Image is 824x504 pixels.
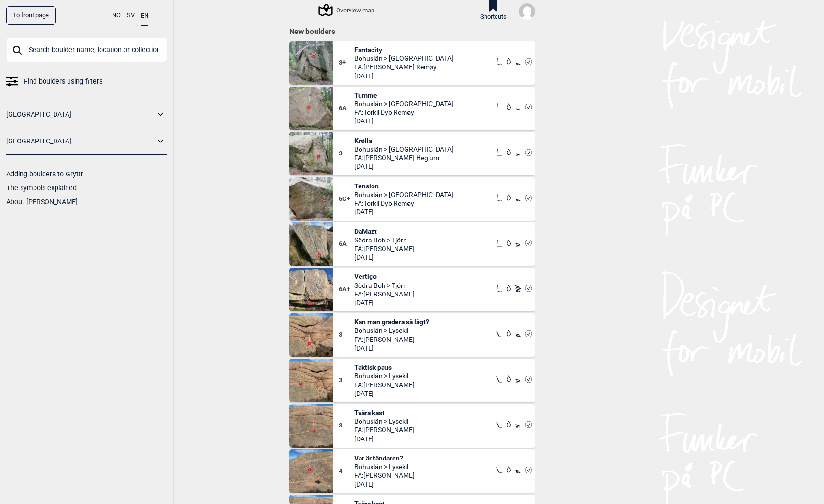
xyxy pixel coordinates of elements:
span: Tumme [354,91,453,99]
span: [DATE] [354,389,415,398]
img: Tumme [289,87,333,130]
span: [DATE] [354,480,415,489]
span: 3 [339,331,355,339]
span: Bohuslän > [GEOGRAPHIC_DATA] [354,54,453,63]
img: Krolla [289,132,333,175]
span: Krølla [354,136,453,145]
img: Var ar tandaren [289,449,333,493]
div: Taktisk paus3Taktisk pausBohuslän > LysekilFA:[PERSON_NAME][DATE] [289,359,535,402]
span: [DATE] [354,298,415,307]
img: Vertigo [289,268,333,311]
a: Find boulders using filters [6,75,167,88]
span: FA: [PERSON_NAME] [354,426,415,434]
a: The symbols explained [6,184,77,192]
span: 3 [339,422,355,430]
span: [DATE] [354,208,453,216]
img: Fantacity [289,41,333,85]
span: 3 [339,376,355,384]
h1: New boulders [289,27,535,36]
span: Vertigo [354,272,415,281]
span: FA: [PERSON_NAME] [354,335,429,344]
a: About [PERSON_NAME] [6,198,78,206]
span: Var är tändaren? [354,454,415,462]
span: 6A [339,240,355,248]
span: Bohuslän > Lysekil [354,372,415,380]
span: Find boulders using filters [24,75,102,88]
span: Bohuslän > [GEOGRAPHIC_DATA] [354,190,453,199]
span: 3+ [339,59,355,67]
div: Overview map [320,4,374,16]
span: Bohuslän > [GEOGRAPHIC_DATA] [354,99,453,108]
span: Bohuslän > [GEOGRAPHIC_DATA] [354,145,453,153]
span: 4 [339,467,355,475]
div: Kan man gradera sa lagt3Kan man gradera så lågt?Bohuslän > LysekilFA:[PERSON_NAME][DATE] [289,313,535,357]
span: FA: [PERSON_NAME] Heglum [354,153,453,162]
span: Bohuslän > Lysekil [354,417,415,426]
span: DaMazt [354,227,415,236]
img: Kan man gradera sa lagt [289,313,333,357]
input: Search boulder name, location or collection [6,37,167,62]
span: Tvära kast [354,408,415,417]
div: Var ar tandaren4Var är tändaren?Bohuslän > LysekilFA:[PERSON_NAME][DATE] [289,449,535,493]
span: 6C+ [339,195,355,203]
span: [DATE] [354,344,429,352]
a: Adding boulders to Gryttr [6,170,83,178]
a: To front page [6,6,56,25]
span: Fantacity [354,45,453,54]
img: Da Mazt [289,222,333,266]
a: [GEOGRAPHIC_DATA] [6,108,155,121]
span: Tension [354,182,453,190]
div: Tvara kast3Tvära kastBohuslän > LysekilFA:[PERSON_NAME][DATE] [289,404,535,448]
div: Vertigo6A+VertigoSödra Boh > TjörnFA:[PERSON_NAME][DATE] [289,268,535,311]
div: Fantacity3+FantacityBohuslän > [GEOGRAPHIC_DATA]FA:[PERSON_NAME] Remøy[DATE] [289,41,535,85]
span: [DATE] [354,72,453,80]
span: [DATE] [354,435,415,443]
span: FA: Torkil Dyb Remøy [354,199,453,208]
span: Kan man gradera så lågt? [354,318,429,326]
div: Krolla3KrøllaBohuslän > [GEOGRAPHIC_DATA]FA:[PERSON_NAME] Heglum[DATE] [289,132,535,175]
span: 6A+ [339,285,355,294]
span: Bohuslän > Lysekil [354,462,415,471]
img: Tvara kast [289,404,333,448]
span: Södra Boh > Tjörn [354,281,415,290]
span: FA: Torkil Dyb Remøy [354,108,453,117]
span: Södra Boh > Tjörn [354,236,415,244]
span: Bohuslän > Lysekil [354,326,429,335]
span: FA: [PERSON_NAME] [354,244,415,253]
span: 6A [339,104,355,112]
span: [DATE] [354,117,453,125]
button: SV [127,6,135,25]
button: NO [112,6,121,25]
img: Tension [289,177,333,221]
div: Tension6C+TensionBohuslän > [GEOGRAPHIC_DATA]FA:Torkil Dyb Remøy[DATE] [289,177,535,221]
a: [GEOGRAPHIC_DATA] [6,134,155,148]
span: [DATE] [354,162,453,171]
img: Taktisk paus [289,359,333,402]
span: FA: [PERSON_NAME] [354,381,415,389]
button: EN [141,6,148,26]
img: User fallback1 [519,3,535,20]
div: Da Mazt6ADaMaztSödra Boh > TjörnFA:[PERSON_NAME][DATE] [289,222,535,266]
span: 3 [339,150,355,158]
span: [DATE] [354,253,415,262]
div: Tumme6ATummeBohuslän > [GEOGRAPHIC_DATA]FA:Torkil Dyb Remøy[DATE] [289,87,535,130]
span: FA: [PERSON_NAME] [354,471,415,480]
span: FA: [PERSON_NAME] [354,290,415,298]
span: FA: [PERSON_NAME] Remøy [354,63,453,71]
span: Taktisk paus [354,363,415,372]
